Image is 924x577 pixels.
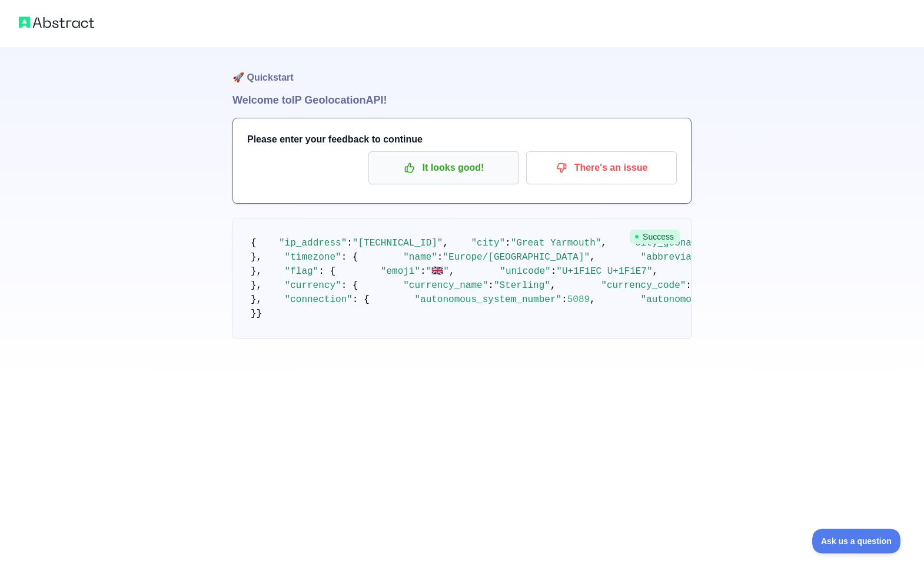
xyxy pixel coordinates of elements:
[403,252,437,263] span: "name"
[505,238,511,248] span: :
[353,294,370,305] span: : {
[686,280,692,291] span: :
[488,280,494,291] span: :
[19,14,94,31] img: Abstract logo
[347,238,353,248] span: :
[377,158,510,178] p: It looks good!
[629,238,725,248] span: "city_geoname_id"
[285,280,341,291] span: "currency"
[471,238,505,248] span: "city"
[420,266,426,277] span: :
[368,151,519,184] button: It looks good!
[449,266,455,277] span: ,
[279,238,347,248] span: "ip_address"
[443,238,448,248] span: ,
[232,92,692,108] h1: Welcome to IP Geolocation API!
[285,252,341,263] span: "timezone"
[341,252,358,263] span: : {
[812,529,900,553] iframe: Toggle Customer Support
[630,230,680,244] span: Success
[526,151,677,184] button: There's an issue
[556,266,652,277] span: "U+1F1EC U+1F1E7"
[318,266,335,277] span: : {
[426,266,449,277] span: "🇬🇧"
[500,266,550,277] span: "unicode"
[641,252,720,263] span: "abbreviation"
[641,294,822,305] span: "autonomous_system_organization"
[561,294,567,305] span: :
[653,266,659,277] span: ,
[353,238,443,248] span: "[TECHNICAL_ID]"
[567,294,590,305] span: 5089
[232,47,692,92] h1: 🚀 Quickstart
[414,294,561,305] span: "autonomous_system_number"
[381,266,420,277] span: "emoji"
[251,238,257,248] span: {
[341,280,358,291] span: : {
[443,252,590,263] span: "Europe/[GEOGRAPHIC_DATA]"
[551,266,557,277] span: :
[601,280,686,291] span: "currency_code"
[535,158,668,178] p: There's an issue
[511,238,601,248] span: "Great Yarmouth"
[601,238,607,248] span: ,
[494,280,550,291] span: "Sterling"
[437,252,443,263] span: :
[403,280,488,291] span: "currency_name"
[590,252,596,263] span: ,
[285,266,319,277] span: "flag"
[590,294,596,305] span: ,
[247,132,677,147] h3: Please enter your feedback to continue
[285,294,353,305] span: "connection"
[550,280,556,291] span: ,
